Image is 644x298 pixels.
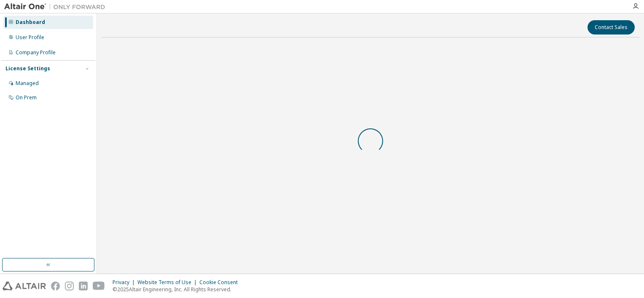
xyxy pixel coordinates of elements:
[93,282,105,290] img: youtube.svg
[4,3,110,11] img: Altair One
[113,286,243,293] p: © 2025 Altair Engineering, Inc. All Rights Reserved.
[51,282,60,290] img: facebook.svg
[5,65,50,72] div: License Settings
[16,80,39,87] div: Managed
[3,282,46,290] img: altair_logo.svg
[113,279,137,286] div: Privacy
[16,19,45,26] div: Dashboard
[199,279,243,286] div: Cookie Consent
[137,279,199,286] div: Website Terms of Use
[16,49,56,56] div: Company Profile
[79,282,88,290] img: linkedin.svg
[16,94,37,101] div: On Prem
[16,34,44,41] div: User Profile
[65,282,74,290] img: instagram.svg
[588,20,635,35] button: Contact Sales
